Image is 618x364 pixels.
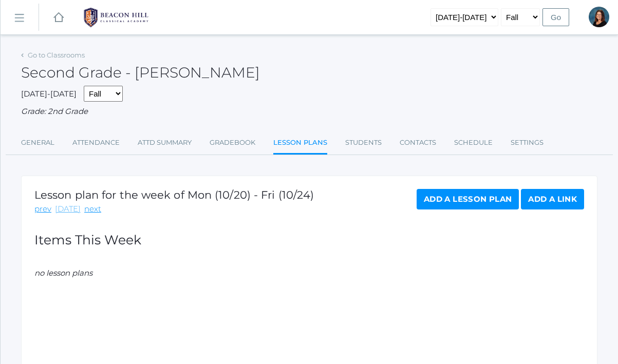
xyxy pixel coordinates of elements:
[454,132,493,153] a: Schedule
[345,132,382,153] a: Students
[21,106,597,118] div: Grade: 2nd Grade
[273,132,327,155] a: Lesson Plans
[589,7,609,27] div: Emily Balli
[34,189,314,201] h1: Lesson plan for the week of Mon (10/20) - Fri (10/24)
[210,132,255,153] a: Gradebook
[72,132,120,153] a: Attendance
[417,189,519,209] a: Add a Lesson Plan
[21,132,54,153] a: General
[400,132,436,153] a: Contacts
[34,203,51,215] a: prev
[55,203,81,215] a: [DATE]
[34,268,92,278] em: no lesson plans
[542,8,569,26] input: Go
[138,132,192,153] a: Attd Summary
[521,189,584,209] a: Add a Link
[28,51,85,59] a: Go to Classrooms
[78,5,155,30] img: 1_BHCALogos-05.png
[34,233,584,247] h2: Items This Week
[21,89,77,99] span: [DATE]-[DATE]
[84,203,101,215] a: next
[21,65,260,81] h2: Second Grade - [PERSON_NAME]
[511,132,544,153] a: Settings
